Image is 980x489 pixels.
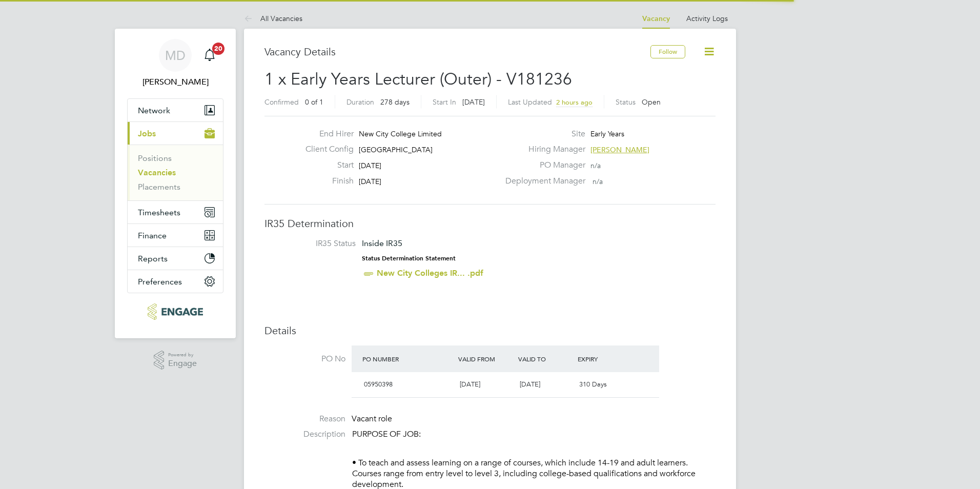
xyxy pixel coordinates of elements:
nav: Main navigation [115,29,236,338]
label: Hiring Manager [499,144,585,155]
span: Open [642,97,661,107]
label: PO No [264,354,345,364]
span: Finance [138,231,167,240]
span: Network [138,106,170,115]
span: 2 hours ago [556,98,593,107]
div: Valid To [516,350,576,368]
label: Confirmed [264,97,299,107]
span: Early Years [590,129,624,138]
h3: Vacancy Details [264,45,650,58]
span: [DATE] [462,97,485,107]
a: Positions [138,153,172,163]
label: PO Manager [499,160,585,171]
button: Follow [650,45,685,58]
span: MD [165,49,186,62]
span: Engage [168,359,197,368]
span: 05950398 [364,380,393,389]
button: Finance [128,224,223,247]
button: Timesheets [128,201,223,223]
span: Timesheets [138,208,180,217]
p: PURPOSE OF JOB: [352,429,716,440]
a: New City Colleges IR... .pdf [377,268,483,278]
label: Last Updated [508,97,552,107]
span: [GEOGRAPHIC_DATA] [359,145,433,154]
span: n/a [590,161,601,170]
a: Vacancies [138,168,176,177]
span: Inside IR35 [362,238,402,248]
span: [DATE] [520,380,540,389]
label: Finish [297,176,354,187]
div: Valid From [456,350,516,368]
span: Reports [138,254,168,263]
label: Start In [433,97,456,107]
label: Reason [264,414,345,424]
span: 1 x Early Years Lecturer (Outer) - V181236 [264,69,572,89]
h3: IR35 Determination [264,217,716,230]
button: Reports [128,247,223,270]
label: Status [616,97,636,107]
a: Powered byEngage [154,351,197,370]
div: Jobs [128,145,223,200]
span: 0 of 1 [305,97,323,107]
span: 310 Days [579,380,607,389]
a: MD[PERSON_NAME] [127,39,223,88]
div: PO Number [360,350,456,368]
span: [DATE] [460,380,480,389]
span: Powered by [168,351,197,359]
button: Jobs [128,122,223,145]
label: Description [264,429,345,440]
label: Duration [346,97,374,107]
div: Expiry [575,350,635,368]
span: Vacant role [352,414,392,424]
span: Martina Davey [127,76,223,88]
label: IR35 Status [275,238,356,249]
strong: Status Determination Statement [362,255,456,262]
span: [PERSON_NAME] [590,145,649,154]
a: All Vacancies [244,14,302,23]
a: Placements [138,182,180,192]
a: Vacancy [642,14,670,23]
span: Jobs [138,129,156,138]
button: Preferences [128,270,223,293]
label: Start [297,160,354,171]
span: Preferences [138,277,182,287]
span: New City College Limited [359,129,442,138]
span: n/a [593,177,603,186]
label: End Hirer [297,129,354,139]
label: Deployment Manager [499,176,585,187]
span: 278 days [380,97,410,107]
span: [DATE] [359,177,381,186]
button: Network [128,99,223,121]
a: Activity Logs [686,14,728,23]
label: Client Config [297,144,354,155]
img: xede-logo-retina.png [148,303,202,320]
a: Go to home page [127,303,223,320]
label: Site [499,129,585,139]
a: 20 [199,39,220,72]
span: [DATE] [359,161,381,170]
h3: Details [264,324,716,337]
span: 20 [212,43,224,55]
